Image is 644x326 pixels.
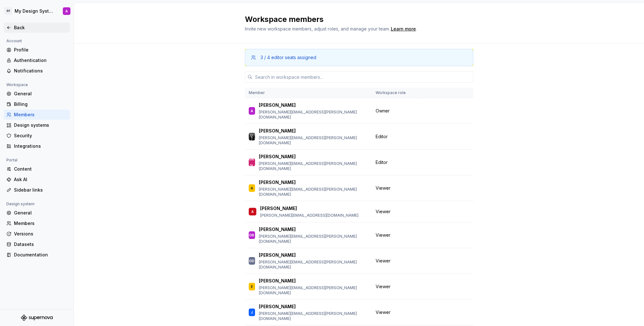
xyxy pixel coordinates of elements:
[376,258,391,264] span: Viewer
[14,132,67,139] div: Security
[245,88,372,98] th: Member
[14,122,67,128] div: Design systems
[14,57,67,64] div: Authentication
[4,81,30,89] div: Workspace
[14,231,67,237] div: Versions
[14,241,67,248] div: Datasets
[259,278,296,284] p: [PERSON_NAME]
[253,71,473,83] input: Search in workspace members...
[259,303,296,310] p: [PERSON_NAME]
[249,258,254,264] div: DD
[14,112,67,118] div: Members
[249,143,255,181] div: [PERSON_NAME]
[1,4,72,18] button: PFMy Design SystemA
[4,141,70,151] a: Integrations
[259,161,368,171] p: [PERSON_NAME][EMAIL_ADDRESS][PERSON_NAME][DOMAIN_NAME]
[260,54,316,61] div: 3 / 4 editor seats assigned
[14,176,67,183] div: Ask AI
[259,234,368,244] p: [PERSON_NAME][EMAIL_ADDRESS][PERSON_NAME][DOMAIN_NAME]
[251,108,253,114] div: A
[251,185,253,191] div: A
[245,26,390,31] span: Invite new workspace members, adjust roles, and manage your team.
[259,311,368,321] p: [PERSON_NAME][EMAIL_ADDRESS][PERSON_NAME][DOMAIN_NAME]
[4,110,70,120] a: Members
[391,26,416,32] a: Learn more
[259,252,296,258] p: [PERSON_NAME]
[4,250,70,260] a: Documentation
[260,213,358,218] p: [PERSON_NAME][EMAIL_ADDRESS][DOMAIN_NAME]
[14,101,67,107] div: Billing
[4,239,70,249] a: Datasets
[259,102,296,108] p: [PERSON_NAME]
[4,185,70,195] a: Sidebar links
[14,166,67,172] div: Content
[249,133,255,140] img: Jake Carter
[14,210,67,216] div: General
[65,9,68,14] div: A
[259,285,368,295] p: [PERSON_NAME][EMAIL_ADDRESS][PERSON_NAME][DOMAIN_NAME]
[4,99,70,109] a: Billing
[4,164,70,174] a: Content
[4,208,70,218] a: General
[251,283,253,290] div: E
[14,24,67,31] div: Back
[21,315,53,321] svg: Supernova Logo
[376,208,391,215] span: Viewer
[4,23,70,33] a: Back
[259,179,296,186] p: [PERSON_NAME]
[14,143,67,149] div: Integrations
[376,185,391,191] span: Viewer
[260,205,297,212] p: [PERSON_NAME]
[4,66,70,76] a: Notifications
[245,14,466,24] h2: Workspace members
[4,174,70,185] a: Ask AI
[390,27,417,31] span: .
[4,131,70,141] a: Security
[259,110,368,120] p: [PERSON_NAME][EMAIL_ADDRESS][PERSON_NAME][DOMAIN_NAME]
[14,187,67,193] div: Sidebar links
[259,128,296,134] p: [PERSON_NAME]
[14,220,67,227] div: Members
[259,187,368,197] p: [PERSON_NAME][EMAIL_ADDRESS][PERSON_NAME][DOMAIN_NAME]
[14,252,67,258] div: Documentation
[259,260,368,270] p: [PERSON_NAME][EMAIL_ADDRESS][PERSON_NAME][DOMAIN_NAME]
[4,55,70,65] a: Authentication
[4,45,70,55] a: Profile
[4,156,20,164] div: Portal
[376,232,391,238] span: Viewer
[14,68,67,74] div: Notifications
[376,283,391,290] span: Viewer
[259,153,296,160] p: [PERSON_NAME]
[14,91,67,97] div: General
[251,208,254,215] div: A
[376,309,391,316] span: Viewer
[15,8,55,14] div: My Design System
[372,88,420,98] th: Workspace role
[4,200,37,208] div: Design system
[376,159,388,166] span: Editor
[259,226,296,233] p: [PERSON_NAME]
[4,218,70,228] a: Members
[14,47,67,53] div: Profile
[259,135,368,146] p: [PERSON_NAME][EMAIL_ADDRESS][PERSON_NAME][DOMAIN_NAME]
[4,120,70,130] a: Design systems
[4,37,24,45] div: Account
[249,232,254,238] div: DB
[4,89,70,99] a: General
[376,133,388,140] span: Editor
[376,108,390,114] span: Owner
[4,7,12,15] div: PF
[251,309,253,316] div: J
[4,229,70,239] a: Versions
